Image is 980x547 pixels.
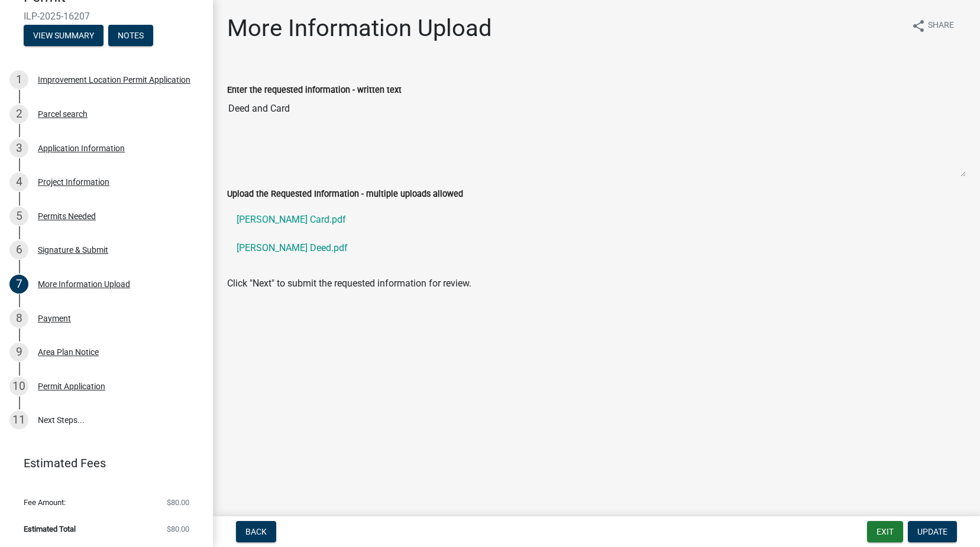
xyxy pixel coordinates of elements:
wm-modal-confirm: Notes [108,31,153,41]
span: ILP-2025-16207 [24,11,189,22]
button: View Summary [24,25,104,46]
a: Estimated Fees [9,451,194,475]
div: 7 [9,275,28,294]
div: 9 [9,343,28,362]
div: Payment [38,314,71,323]
span: $80.00 [167,525,189,533]
button: Notes [108,25,153,46]
div: 5 [9,207,28,226]
div: 1 [9,70,28,89]
span: Share [928,19,954,33]
div: Project Information [38,178,109,186]
div: Signature & Submit [38,246,108,254]
p: Click "Next" to submit the requested information for review. [227,276,966,291]
div: Application Information [38,144,125,152]
div: 8 [9,309,28,328]
button: Update [908,521,957,542]
div: 11 [9,411,28,429]
div: 2 [9,105,28,123]
button: shareShare [902,14,963,37]
div: Parcel search [38,110,88,118]
a: [PERSON_NAME] Card.pdf [227,206,966,234]
textarea: Deed and Card [227,97,966,177]
span: Estimated Total [24,525,76,533]
span: Fee Amount: [24,499,66,506]
h1: More Information Upload [227,14,492,43]
button: Back [236,521,276,542]
div: 4 [9,172,28,191]
div: 3 [9,139,28,158]
label: Enter the requested information - written text [227,86,402,95]
div: Area Plan Notice [38,348,99,356]
span: $80.00 [167,499,189,506]
div: More Information Upload [38,280,130,288]
div: 6 [9,240,28,259]
div: Improvement Location Permit Application [38,76,190,84]
div: 10 [9,377,28,396]
div: Permits Needed [38,212,96,220]
label: Upload the Requested Information - multiple uploads allowed [227,190,463,198]
wm-modal-confirm: Summary [24,31,104,41]
div: Permit Application [38,382,105,390]
span: Update [917,527,947,536]
i: share [911,19,926,33]
a: [PERSON_NAME] Deed.pdf [227,234,966,262]
button: Exit [867,521,903,542]
span: Back [245,527,267,536]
